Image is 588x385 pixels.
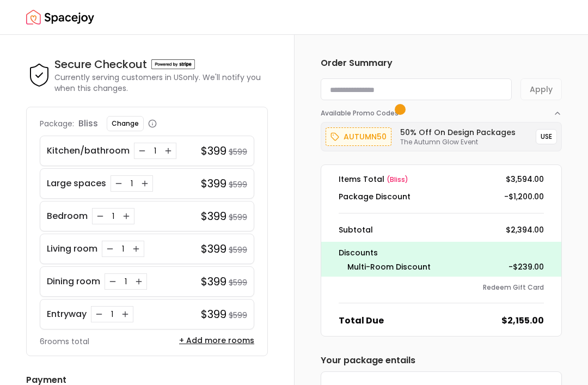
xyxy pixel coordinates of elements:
dd: $2,155.00 [501,314,544,327]
h6: Your package entails [321,354,562,367]
p: autumn50 [344,130,387,143]
h4: $399 [201,241,226,256]
button: Decrease quantity for Large spaces [113,178,124,189]
h6: Order Summary [321,57,562,70]
p: bliss [78,117,98,130]
button: Decrease quantity for Kitchen/bathroom [137,145,148,156]
button: Redeem Gift Card [483,283,544,292]
small: $599 [229,277,247,288]
p: Living room [47,242,97,255]
div: 1 [118,243,128,254]
h4: $399 [201,176,226,191]
h4: $399 [201,274,226,289]
h4: Secure Checkout [54,57,147,72]
button: + Add more rooms [179,335,254,346]
button: USE [536,129,557,144]
div: 1 [120,276,131,287]
dd: $3,594.00 [506,174,544,185]
p: Entryway [47,308,87,321]
span: ( bliss ) [387,175,408,184]
small: $599 [229,212,247,223]
img: Spacejoy Logo [26,7,94,28]
button: Increase quantity for Dining room [133,276,144,287]
div: 1 [108,211,119,222]
div: 1 [107,309,118,320]
button: Increase quantity for Kitchen/bathroom [163,145,174,156]
h4: $399 [201,209,226,224]
p: Discounts [339,246,544,259]
h6: 50% Off on Design Packages [400,127,516,138]
button: Increase quantity for Living room [131,243,142,254]
button: Increase quantity for Bedroom [121,211,132,222]
dt: Subtotal [339,224,373,235]
p: Dining room [47,275,100,288]
h4: $399 [201,143,226,158]
div: Available Promo Codes [321,118,562,151]
p: Large spaces [47,177,106,190]
img: Powered by stripe [151,59,195,69]
dt: Multi-Room Discount [347,261,431,272]
button: Increase quantity for Entryway [120,309,131,320]
h4: $399 [201,307,226,322]
div: 1 [126,178,137,189]
span: Available Promo Codes [321,109,402,118]
button: Decrease quantity for Dining room [107,276,118,287]
dd: -$239.00 [509,261,544,272]
p: The Autumn Glow Event [400,138,516,146]
button: Decrease quantity for Living room [105,243,115,254]
small: $599 [229,179,247,190]
small: $599 [229,146,247,157]
button: Decrease quantity for Entryway [94,309,105,320]
dd: $2,394.00 [506,224,544,235]
small: $599 [229,245,247,255]
p: Kitchen/bathroom [47,144,130,157]
p: Bedroom [47,210,88,223]
dt: Package Discount [339,191,411,202]
a: Spacejoy [26,7,94,28]
dd: -$1,200.00 [504,191,544,202]
div: 1 [150,145,161,156]
p: Package: [40,118,74,129]
p: Currently serving customers in US only. We'll notify you when this changes. [54,72,268,94]
button: Decrease quantity for Bedroom [95,211,106,222]
button: Increase quantity for Large spaces [139,178,150,189]
dt: Total Due [339,314,384,327]
dt: Items Total [339,174,408,185]
button: Available Promo Codes [321,100,562,118]
small: $599 [229,310,247,321]
p: 6 rooms total [40,336,89,347]
button: Change [107,116,144,131]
